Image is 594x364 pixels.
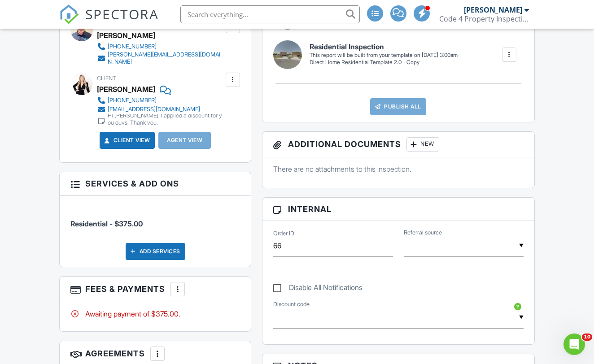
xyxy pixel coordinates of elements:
a: Publish All [370,98,426,115]
div: Add Services [126,243,185,260]
label: Order ID [273,230,294,238]
h3: Additional Documents [262,132,534,157]
div: [PHONE_NUMBER] [108,43,157,50]
div: New [406,137,439,152]
a: Client View [103,136,150,145]
span: Residential - $375.00 [70,219,143,228]
h3: Fees & Payments [60,277,250,302]
div: This report will be built from your template on [DATE] 3:00am [310,52,458,59]
a: [PERSON_NAME][EMAIL_ADDRESS][DOMAIN_NAME] [97,51,223,65]
div: [PERSON_NAME][EMAIL_ADDRESS][DOMAIN_NAME] [108,51,223,65]
a: [PHONE_NUMBER] [97,42,223,51]
a: SPECTORA [59,12,159,31]
div: Awaiting payment of $375.00. [70,309,240,319]
li: Service: Residential [70,203,240,236]
h3: Internal [262,198,534,221]
a: [PHONE_NUMBER] [97,96,223,105]
p: There are no attachments to this inspection. [273,164,524,174]
div: Direct Home Residential Template 2.0 - Copy [310,59,458,66]
span: SPECTORA [85,4,159,23]
a: [EMAIL_ADDRESS][DOMAIN_NAME] [97,105,223,114]
label: Referral source [404,229,442,237]
div: Code 4 Property Inspections LLC [439,14,529,23]
div: [PERSON_NAME] [97,29,155,42]
div: [PERSON_NAME] [464,5,522,14]
div: [EMAIL_ADDRESS][DOMAIN_NAME] [108,106,200,113]
input: Search everything... [180,5,360,23]
label: Disable All Notifications [273,283,363,295]
label: Discount code [273,300,310,308]
div: [PHONE_NUMBER] [108,97,157,104]
div: [PERSON_NAME] [97,82,155,96]
iframe: Intercom live chat [563,334,585,355]
h3: Services & Add ons [60,172,250,195]
span: 10 [582,334,592,341]
h6: Residential Inspection [310,43,458,51]
img: The Best Home Inspection Software - Spectora [59,4,79,24]
span: Client [97,75,116,82]
div: Hi [PERSON_NAME], I applied a discount for you guys. Thank you. [108,112,223,126]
